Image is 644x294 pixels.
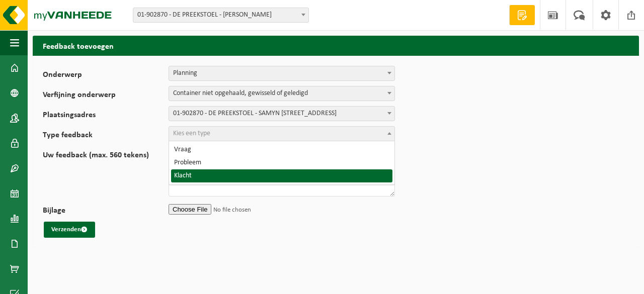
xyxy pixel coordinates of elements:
[169,86,394,101] span: Container niet opgehaald, gewisseld of geledigd
[169,107,394,121] span: 01-902870 - DE PREEKSTOEL - SAMYN NADINE - ZWARTEMOLENSTRAAT 43 - DRANOUTER
[171,169,392,182] li: Klacht
[43,91,169,101] label: Verfijning onderwerp
[43,71,169,81] label: Onderwerp
[43,151,169,197] label: Uw feedback (max. 560 tekens)
[133,8,308,22] span: 01-902870 - DE PREEKSTOEL - SAMYN NADINE - DRANOUTER
[171,143,392,156] li: Vraag
[44,222,95,238] button: Verzenden
[173,130,210,137] span: Kies een type
[43,207,169,217] label: Bijlage
[169,86,395,101] span: Container niet opgehaald, gewisseld of geledigd
[133,8,309,23] span: 01-902870 - DE PREEKSTOEL - SAMYN NADINE - DRANOUTER
[33,36,639,55] h2: Feedback toevoegen
[171,156,392,169] li: Probleem
[43,111,169,121] label: Plaatsingsadres
[43,131,169,141] label: Type feedback
[169,66,394,80] span: Planning
[169,66,395,81] span: Planning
